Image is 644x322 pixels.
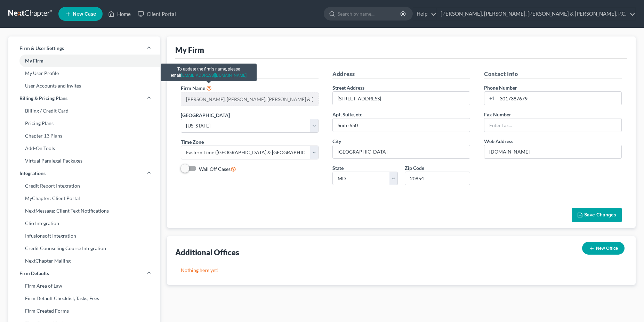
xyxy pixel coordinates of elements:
[199,166,231,172] span: Wall Off Cases
[497,92,621,105] input: Enter phone...
[19,45,64,52] span: Firm & User Settings
[181,112,230,119] label: [GEOGRAPHIC_DATA]
[437,8,635,20] a: [PERSON_NAME], [PERSON_NAME], [PERSON_NAME] & [PERSON_NAME], P.C.
[332,111,362,118] label: Apt, Suite, etc
[413,8,436,20] a: Help
[332,84,364,91] label: Street Address
[484,70,622,79] h5: Contact Info
[333,92,470,105] input: Enter address...
[8,105,160,117] a: Billing / Credit Card
[134,8,179,20] a: Client Portal
[8,255,160,267] a: NextChapter Mailing
[8,167,160,180] a: Integrations
[8,280,160,292] a: Firm Area of Law
[161,64,257,81] div: To update the firm's name, please email
[338,7,401,20] input: Search by name...
[8,267,160,280] a: Firm Defaults
[181,267,622,274] p: Nothing here yet!
[8,217,160,230] a: Clio Integration
[572,208,622,222] button: Save Changes
[73,11,96,17] span: New Case
[484,118,621,132] input: Enter fax...
[484,138,513,145] label: Web Address
[332,138,341,145] label: City
[405,164,424,172] label: Zip Code
[175,247,239,257] div: Additional Offices
[8,80,160,92] a: User Accounts and Invites
[405,172,470,185] input: XXXXX
[332,70,470,79] h5: Address
[332,164,344,172] label: State
[181,138,204,146] label: Time Zone
[175,45,204,55] div: My Firm
[484,111,511,118] label: Fax Number
[181,92,318,106] input: Enter name...
[484,84,517,91] label: Phone Number
[181,73,247,78] a: [EMAIL_ADDRESS][DOMAIN_NAME]
[333,145,470,158] input: Enter city...
[8,305,160,317] a: Firm Created Forms
[484,92,497,105] div: +1
[8,130,160,142] a: Chapter 13 Plans
[8,55,160,67] a: My Firm
[181,85,205,91] span: Firm Name
[19,270,49,277] span: Firm Defaults
[8,67,160,80] a: My User Profile
[8,92,160,105] a: Billing & Pricing Plans
[584,212,616,218] span: Save Changes
[8,42,160,55] a: Firm & User Settings
[8,117,160,130] a: Pricing Plans
[8,205,160,217] a: NextMessage: Client Text Notifications
[8,142,160,155] a: Add-On Tools
[8,192,160,205] a: MyChapter: Client Portal
[8,242,160,255] a: Credit Counseling Course Integration
[105,8,134,20] a: Home
[333,118,470,132] input: (optional)
[19,170,46,177] span: Integrations
[19,95,67,102] span: Billing & Pricing Plans
[484,145,621,158] input: Enter web address....
[582,242,625,255] button: New Office
[8,180,160,192] a: Credit Report Integration
[8,230,160,242] a: Infusionsoft Integration
[8,155,160,167] a: Virtual Paralegal Packages
[8,292,160,305] a: Firm Default Checklist, Tasks, Fees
